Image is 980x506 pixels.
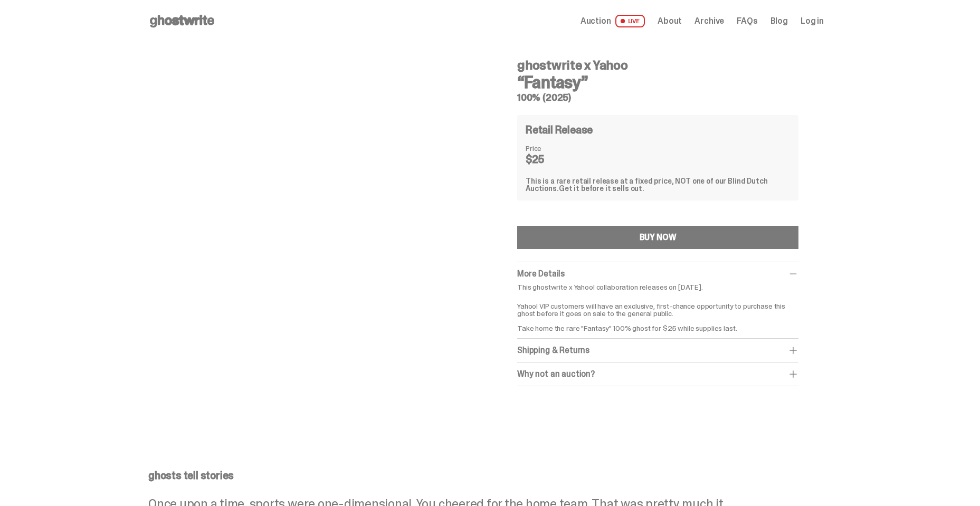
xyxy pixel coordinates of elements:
span: LIVE [615,15,645,27]
span: Auction [581,17,611,25]
a: Auction LIVE [581,15,645,27]
p: ghosts tell stories [148,470,824,481]
h3: “Fantasy” [517,74,798,91]
div: BUY NOW [640,233,677,242]
p: This ghostwrite x Yahoo! collaboration releases on [DATE]. [517,283,798,291]
a: Log in [801,17,824,25]
button: BUY NOW [517,226,798,249]
h4: ghostwrite x Yahoo [517,59,798,72]
h4: Retail Release [526,125,593,135]
a: FAQs [737,17,757,25]
a: Blog [770,17,788,25]
a: About [658,17,682,25]
p: Yahoo! VIP customers will have an exclusive, first-chance opportunity to purchase this ghost befo... [517,295,798,332]
div: This is a rare retail release at a fixed price, NOT one of our Blind Dutch Auctions. [526,177,790,192]
dt: Price [526,145,578,152]
span: More Details [517,268,565,279]
dd: $25 [526,154,578,165]
h5: 100% (2025) [517,93,798,102]
a: Archive [694,17,724,25]
div: Shipping & Returns [517,345,798,356]
span: Get it before it sells out. [559,184,644,193]
div: Why not an auction? [517,369,798,379]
